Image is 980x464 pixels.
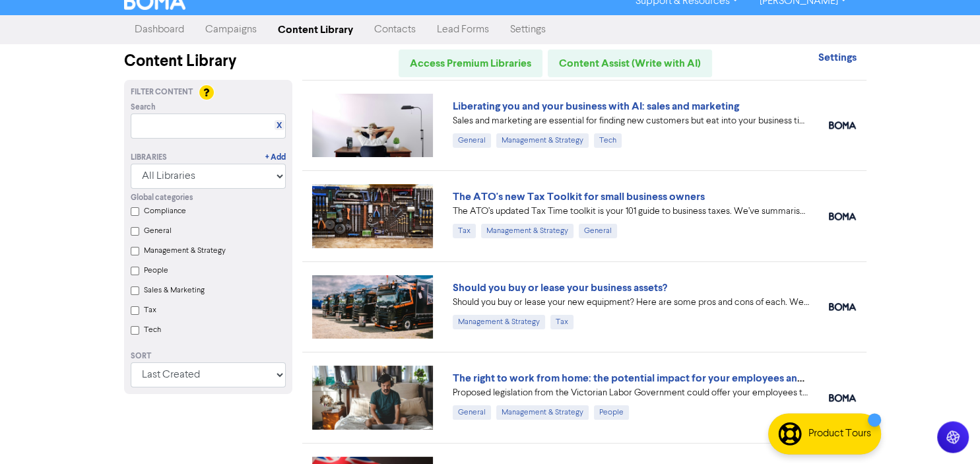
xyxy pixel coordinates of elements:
[364,17,426,43] a: Contacts
[453,205,809,218] div: The ATO’s updated Tax Time toolkit is your 101 guide to business taxes. We’ve summarised the key ...
[195,17,267,43] a: Campaigns
[131,86,286,98] div: Filter Content
[496,133,589,148] div: Management & Strategy
[453,190,705,203] a: The ATO's new Tax Toolkit for small business owners
[548,50,712,77] a: Content Assist (Write with AI)
[453,100,739,113] a: Liberating you and your business with AI: sales and marketing
[829,303,856,311] img: boma_accounting
[594,133,622,148] div: Tech
[124,50,292,73] div: Content Library
[426,17,500,43] a: Lead Forms
[277,121,282,131] a: X
[829,121,856,129] img: boma
[914,401,980,464] iframe: Chat Widget
[453,224,476,238] div: Tax
[829,394,856,402] img: boma
[131,102,156,114] span: Search
[500,17,556,43] a: Settings
[453,281,667,294] a: Should you buy or lease your business assets?
[399,50,542,77] a: Access Premium Libraries
[144,324,161,336] label: Tech
[579,224,617,238] div: General
[267,17,364,43] a: Content Library
[144,245,226,257] label: Management & Strategy
[453,386,809,400] div: Proposed legislation from the Victorian Labor Government could offer your employees the right to ...
[829,213,856,220] img: boma
[453,114,809,128] div: Sales and marketing are essential for finding new customers but eat into your business time. We e...
[818,51,856,64] strong: Settings
[144,284,205,296] label: Sales & Marketing
[496,405,589,420] div: Management & Strategy
[131,350,286,362] div: Sort
[818,53,856,63] a: Settings
[144,205,186,217] label: Compliance
[453,315,545,329] div: Management & Strategy
[144,225,172,237] label: General
[124,17,195,43] a: Dashboard
[131,192,286,204] div: Global categories
[481,224,573,238] div: Management & Strategy
[453,133,491,148] div: General
[144,304,156,316] label: Tax
[131,152,167,164] div: Libraries
[265,152,286,164] a: + Add
[550,315,573,329] div: Tax
[453,405,491,420] div: General
[144,265,168,277] label: People
[453,372,847,385] a: The right to work from home: the potential impact for your employees and business
[594,405,629,420] div: People
[453,296,809,310] div: Should you buy or lease your new equipment? Here are some pros and cons of each. We also can revi...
